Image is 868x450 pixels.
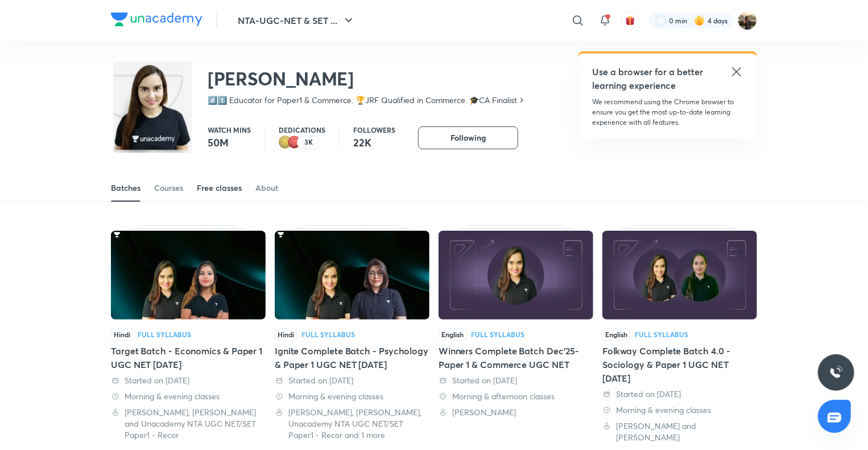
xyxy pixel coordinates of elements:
div: Started on 27 Jul 2025 [275,375,429,386]
div: Full Syllabus [138,331,191,338]
span: English [602,328,630,341]
a: Courses [154,174,183,202]
p: Followers [353,126,395,133]
p: 50M [208,136,251,149]
div: Morning & afternoon classes [439,391,593,402]
p: Dedications [279,126,325,133]
p: 22K [353,136,395,149]
a: Batches [111,174,140,202]
div: Full Syllabus [301,331,355,338]
p: Watch mins [208,126,251,133]
div: Full Syllabus [471,331,524,338]
div: Hafsa Malik, Niharika Bhagtani, Unacademy NTA UGC NET/SET Paper1 - Recor and 1 more [275,407,429,441]
div: About [255,182,278,194]
div: Morning & evening classes [602,404,757,416]
p: #️⃣1️⃣ Educator for Paper1 & Commerce. 🏆JRF Qualified in Commerce. 🎓CA Finalist [208,95,517,106]
p: We recommend using the Chrome browser to ensure you get the most up-to-date learning experience w... [592,97,743,128]
div: Winners Complete Batch Dec'25- Paper 1 & Commerce UGC NET [439,344,593,371]
img: Thumbnail [602,231,757,320]
div: Target Batch - Economics & Paper 1 UGC NET [DATE] [111,344,266,371]
button: NTA-UGC-NET & SET ... [231,9,362,32]
div: Started on 31 Jul 2025 [111,375,266,386]
img: avatar [625,15,635,26]
div: Started on 14 Apr 2025 [602,388,757,400]
span: English [439,328,466,341]
h5: Use a browser for a better learning experience [592,65,705,92]
div: Courses [154,182,183,194]
img: educator badge1 [288,136,301,149]
div: Target Batch - Economics & Paper 1 UGC NET Dec'25 [111,225,266,443]
img: Soumya singh [738,11,757,30]
a: Company Logo [111,13,202,29]
div: Folkway Complete Batch 4.0 - Sociology & Paper 1 UGC NET Jun'25 [602,225,757,443]
img: class [113,64,192,151]
p: 3K [305,138,313,146]
a: Free classes [197,174,242,202]
div: Batches [111,182,140,194]
span: Following [450,132,486,144]
div: Full Syllabus [635,331,688,338]
span: Hindi [275,328,297,341]
div: Morning & evening classes [275,391,429,402]
button: avatar [621,11,639,30]
div: Antara Chakrabarty and Niharika Bhagtani [602,420,757,443]
div: Ignite Complete Batch - Psychology & Paper 1 UGC NET Jun'25 [275,225,429,443]
div: Ignite Complete Batch - Psychology & Paper 1 UGC NET [DATE] [275,344,429,371]
h2: [PERSON_NAME] [208,67,526,90]
div: Winners Complete Batch Dec'25- Paper 1 & Commerce UGC NET [439,225,593,443]
img: streak [694,15,705,26]
img: Thumbnail [275,231,429,320]
img: Thumbnail [111,231,266,320]
div: Morning & evening classes [111,391,266,402]
img: Thumbnail [439,231,593,320]
span: Hindi [111,328,133,341]
img: ttu [829,366,843,379]
a: About [255,174,278,202]
div: Niharika Bhagtani [439,407,593,418]
div: Tanya Bhatia, Niharika Bhagtani and Unacademy NTA UGC NET/SET Paper1 - Recor [111,407,266,441]
div: Folkway Complete Batch 4.0 - Sociology & Paper 1 UGC NET [DATE] [602,344,757,385]
button: Following [418,126,518,149]
div: Started on 14 Jun 2025 [439,375,593,386]
img: Company Logo [111,13,202,26]
div: Free classes [197,182,242,194]
img: educator badge2 [279,136,292,149]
